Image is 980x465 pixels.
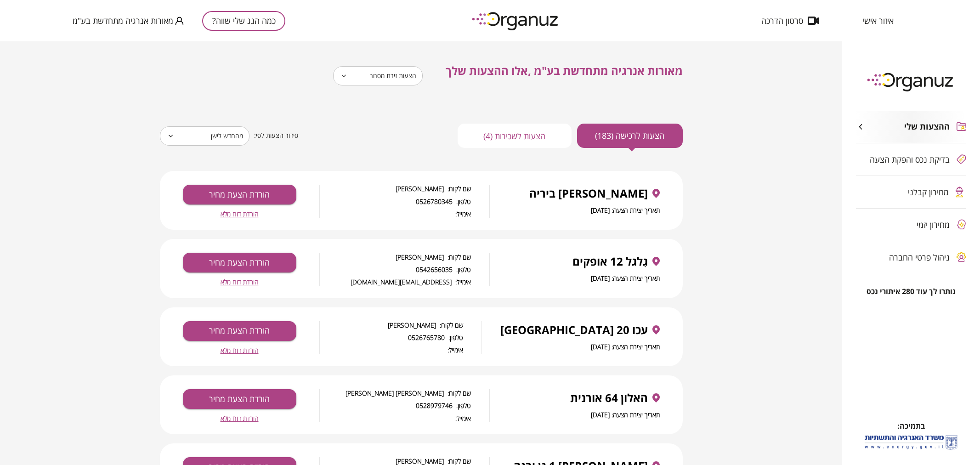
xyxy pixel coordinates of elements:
span: מאורות אנרגיה מתחדשת בע"מ ,אלו ההצעות שלך [446,63,683,78]
button: ניהול פרטי החברה [856,241,966,273]
button: הצעות לרכישה (183) [577,124,683,148]
span: ניהול פרטי החברה [889,253,950,262]
span: אימייל: [320,414,471,422]
span: תאריך יצירת הצעה: [DATE] [591,206,660,215]
div: הצעות זירת מסחר [333,63,423,89]
span: ההצעות שלי [904,122,950,132]
img: לוגו משרד האנרגיה [863,431,959,453]
button: מאורות אנרגיה מתחדשת בע"מ [73,15,184,27]
button: סרטון הדרכה [748,16,833,25]
button: איזור אישי [849,16,907,25]
span: גִלגל 12 אופקים [572,255,648,268]
button: הורדת הצעת מחיר [183,253,296,272]
span: אימייל: [320,346,463,354]
button: הורדת דוח מלא [221,210,259,218]
span: טלפון: 0526765780 [320,334,463,341]
span: אימייל: [320,210,471,218]
span: תאריך יצירת הצעה: [DATE] [591,342,660,351]
span: איזור אישי [862,16,894,25]
span: נותרו לך עוד 280 איתורי נכס [867,287,956,296]
button: מחירון קבלני [856,176,966,208]
span: סידור הצעות לפי: [254,131,298,140]
button: בדיקת נכס והפקת הצעה [856,143,966,176]
button: מחירון יזמי [856,209,966,241]
button: הורדת דוח מלא [221,414,259,422]
button: כמה הגג שלי שווה? [202,11,285,31]
span: האלון 64 אורנית [570,391,648,404]
span: שם לקוח: [PERSON_NAME] [PERSON_NAME] [320,389,471,397]
span: בדיקת נכס והפקת הצעה [870,155,950,164]
button: הורדת דוח מלא [221,346,259,354]
button: הורדת דוח מלא [221,278,259,286]
button: הורדת הצעת מחיר [183,389,296,409]
span: תאריך יצירת הצעה: [DATE] [591,410,660,419]
button: ההצעות שלי [856,111,966,143]
span: שם לקוח: [PERSON_NAME] [320,253,471,261]
span: סרטון הדרכה [761,16,803,25]
span: בתמיכה: [897,421,925,431]
img: logo [861,69,962,94]
span: עכו 20 [GEOGRAPHIC_DATA] [500,323,648,336]
span: מחירון קבלני [908,187,949,197]
span: שם לקוח: [PERSON_NAME] [320,321,463,329]
div: מהחדש לישן [160,123,249,149]
span: שם לקוח: [PERSON_NAME] [320,457,471,465]
img: logo [465,8,566,34]
span: טלפון: 0526780345 [320,198,471,205]
span: מחירון יזמי [917,220,950,229]
span: תאריך יצירת הצעה: [DATE] [591,274,660,283]
span: אימייל: [EMAIL_ADDRESS][DOMAIN_NAME] [320,278,471,286]
span: שם לקוח: [PERSON_NAME] [320,185,471,193]
button: הורדת הצעת מחיר [183,321,296,341]
span: מאורות אנרגיה מתחדשת בע"מ [73,16,173,25]
button: הורדת הצעת מחיר [183,185,296,204]
span: טלפון: 0542656035 [320,266,471,273]
button: הצעות לשכירות (4) [458,124,572,148]
span: [PERSON_NAME] ביריה [529,187,648,200]
span: טלפון: 0528979746 [320,402,471,409]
